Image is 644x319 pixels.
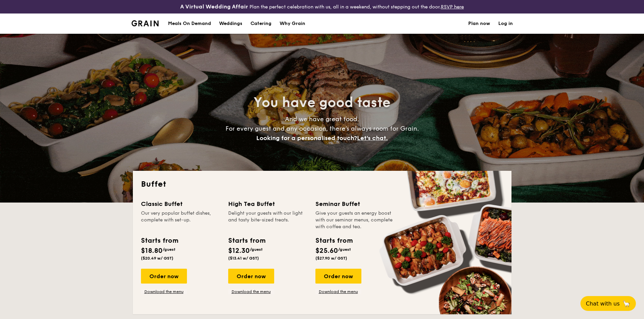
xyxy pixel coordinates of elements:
[141,289,187,294] a: Download the menu
[228,236,265,246] div: Starts from
[580,296,636,311] button: Chat with us🦙
[256,134,357,142] span: Looking for a personalised touch?
[250,247,263,252] span: /guest
[141,210,220,230] div: Our very popular buffet dishes, complete with set-up.
[141,269,187,284] div: Order now
[246,14,276,34] a: Catering
[141,247,163,255] span: $18.80
[132,20,159,26] img: Grain
[228,199,307,209] div: High Tea Buffet
[357,134,388,142] span: Let's chat.
[225,115,419,142] span: And we have great food. For every guest and any occasion, there’s always room for Grain.
[498,14,513,34] a: Log in
[219,14,242,34] div: Weddings
[251,14,271,34] h1: Catering
[141,236,178,246] div: Starts from
[315,199,395,209] div: Seminar Buffet
[228,269,274,284] div: Order now
[127,3,517,11] div: Plan the perfect celebration with us, all in a weekend, without stepping out the door.
[164,14,215,34] a: Meals On Demand
[132,20,159,26] a: Logotype
[315,210,395,230] div: Give your guests an energy boost with our seminar menus, complete with coffee and tea.
[315,247,338,255] span: $25.60
[586,300,620,307] span: Chat with us
[315,256,347,261] span: ($27.90 w/ GST)
[168,14,211,34] div: Meals On Demand
[215,14,246,34] a: Weddings
[315,289,361,294] a: Download the menu
[280,14,305,34] div: Why Grain
[622,300,630,308] span: 🦙
[468,14,490,34] a: Plan now
[141,199,220,209] div: Classic Buffet
[141,179,503,190] h2: Buffet
[315,236,352,246] div: Starts from
[276,14,309,34] a: Why Grain
[338,247,351,252] span: /guest
[228,210,307,230] div: Delight your guests with our light and tasty bite-sized treats.
[180,3,248,11] h4: A Virtual Wedding Affair
[228,247,250,255] span: $12.30
[163,247,175,252] span: /guest
[228,289,274,294] a: Download the menu
[141,256,173,261] span: ($20.49 w/ GST)
[254,95,390,111] span: You have good taste
[315,269,361,284] div: Order now
[441,4,464,10] a: RSVP here
[228,256,259,261] span: ($13.41 w/ GST)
